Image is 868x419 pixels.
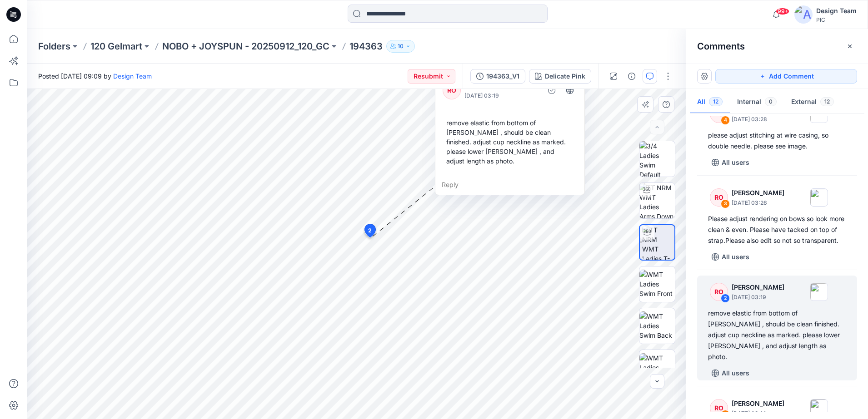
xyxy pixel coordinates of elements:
a: Design Team [113,72,152,80]
p: [DATE] 03:26 [732,198,784,207]
button: All users [708,250,753,264]
button: Internal [730,91,784,114]
span: 2 [368,227,372,235]
img: TT NRM WMT Ladies T-Pose [642,225,674,260]
p: [DATE] 03:19 [732,293,784,302]
div: remove elastic from bottom of [PERSON_NAME] , should be clean finished. adjust cup neckline as ma... [708,308,846,362]
span: 0 [765,97,777,106]
img: avatar [794,5,813,24]
div: 194363_V1 [486,71,519,81]
img: TT NRM WMT Ladies Arms Down [639,183,675,218]
button: Delicate Pink [529,69,591,84]
div: RO [710,283,728,301]
button: All users [708,155,753,170]
button: All [690,91,730,114]
span: 12 [709,97,723,106]
img: WMT Ladies Swim Back [639,311,675,340]
span: 99+ [776,8,789,15]
button: 194363_V1 [470,69,525,84]
button: All users [708,366,753,380]
div: RO [443,81,461,99]
div: remove elastic from bottom of [PERSON_NAME] , should be clean finished. adjust cup neckline as ma... [443,114,577,169]
div: RO [710,399,728,417]
span: Posted [DATE] 09:09 by [38,71,152,81]
p: 194363 [349,40,383,53]
p: [PERSON_NAME] [732,282,784,293]
div: please adjust stitching at wire casing, so double needle. please see image. [708,130,846,152]
div: 2 [721,294,730,303]
div: RO [710,188,728,207]
div: Please adjust rendering on bows so look more clean & even. Please have tacked on top of strap.Ple... [708,213,846,246]
img: WMT Ladies Swim Left [639,353,675,382]
h2: Comments [697,41,745,52]
div: Design Team [816,5,857,16]
p: [PERSON_NAME] [732,398,784,409]
button: Details [624,69,639,84]
button: External [784,91,841,114]
a: 120 Gelmart [90,40,142,53]
a: Folders [38,40,70,53]
p: All users [722,251,749,262]
p: All users [722,157,749,168]
div: 1 [721,410,730,419]
p: [PERSON_NAME] [732,187,784,198]
div: PIC [816,16,857,23]
div: Delicate Pink [545,71,585,81]
div: Reply [435,175,584,195]
p: [DATE] 03:19 [464,91,539,100]
button: 10 [386,40,415,53]
a: NOBO + JOYSPUN - 20250912_120_GC [162,40,329,53]
span: 12 [820,97,834,106]
img: WMT Ladies Swim Front [639,270,675,298]
img: 3/4 Ladies Swim Default [639,141,675,177]
div: 3 [721,199,730,208]
button: Add Comment [715,69,857,84]
p: All users [722,368,749,379]
p: 10 [398,41,404,51]
p: [DATE] 03:14 [732,409,784,418]
p: [DATE] 03:28 [732,115,784,124]
div: 4 [721,116,730,125]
